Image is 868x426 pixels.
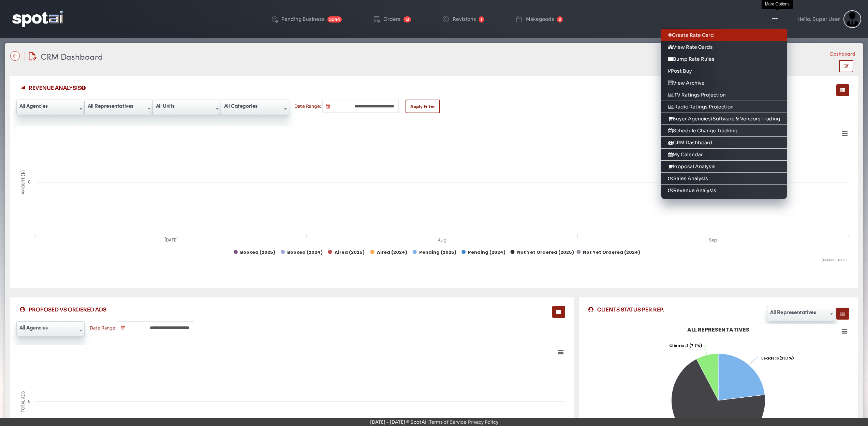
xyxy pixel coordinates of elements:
[221,100,289,111] span: All Categories
[687,326,749,334] tspan: All Representatives
[767,307,835,318] span: All Representatives
[406,100,440,113] button: Apply Filter
[517,249,574,255] tspan: Not Yet Ordered (2025)
[419,249,456,255] tspan: Pending (2025)
[436,4,489,34] a: Revisions 1
[661,29,787,41] a: Create Rate Card
[90,326,116,330] label: Date Range:
[383,17,401,21] div: Orders
[377,249,407,255] tspan: Aired (2024)
[367,4,416,34] a: Orders 13
[16,100,85,115] span: All Agencies
[797,17,840,21] div: Hello, Super User
[669,343,685,348] tspan: Clients
[792,12,792,27] img: line-1.svg
[20,170,26,194] tspan: AMOUNT ($)
[526,17,554,21] div: Makegoods
[28,398,31,404] tspan: 0
[661,101,787,113] a: Radio Ratings Projection
[661,89,787,101] a: TV Ratings Projection
[85,100,152,111] span: All Representatives
[294,104,321,108] label: Date Range:
[661,137,787,149] a: CRM Dashboard
[468,249,505,255] tspan: Pending (2024)
[19,84,89,91] span: REVENUE ANALYSIS
[661,185,787,196] a: Revenue Analysis
[221,100,289,115] span: All Categories
[281,17,325,21] div: Pending Business
[583,249,640,255] tspan: Not Yet Ordered (2024)
[661,173,787,185] a: Sales Analysis
[822,258,849,262] text: [DOMAIN_NAME]
[28,179,31,185] tspan: 0
[661,161,787,173] a: Proposal Analysis
[468,419,498,425] a: Privacy Policy
[29,52,36,60] img: edit-document.svg
[41,50,103,62] span: CRM Dashboard
[661,53,787,65] a: Bump Rate Rules
[767,306,835,321] span: All Representatives
[843,10,861,28] img: Sterling Cooper & Partners
[661,113,787,125] a: Buyer Agencies/Software & Vendors Trading
[661,77,787,89] a: View Archive
[240,249,275,255] tspan: Booked (2025)
[830,50,855,57] li: Dashboard
[509,4,568,34] a: Makegoods 2
[661,125,787,137] a: Schedule Change Tracking
[775,355,794,361] tspan: : 6 (23.1%)
[709,237,717,243] tspan: Sep
[429,419,466,425] a: Terms of Service
[153,100,221,111] span: All Units
[761,355,775,361] tspan: Leads
[453,17,476,21] div: Revisions
[265,4,347,34] a: Pending Business 5044
[334,249,364,255] tspan: Aired (2025)
[372,15,381,23] img: order-play.png
[661,41,787,53] a: View Rate Cards
[16,321,85,337] span: All Agencies
[19,306,106,313] span: PROPOSED VS ORDERED ADS
[403,16,411,23] span: 13
[287,249,323,255] tspan: Booked (2024)
[153,100,221,115] span: All Units
[557,16,563,23] span: 2
[479,16,484,23] span: 1
[20,391,26,412] tspan: Total Ads
[327,16,342,23] span: 5044
[17,322,84,333] span: All Agencies
[17,100,84,111] span: All Agencies
[164,237,178,243] tspan: [DATE]
[10,51,20,61] img: name-arrow-back-state-default-icon-true-icon-only-true-type.svg
[438,237,446,243] tspan: Aug
[587,306,664,313] span: CLIENTS STATUS PER REP.
[442,15,450,23] img: change-circle.png
[85,100,153,115] span: All Representatives
[24,52,25,60] img: line-12.svg
[270,15,279,23] img: deployed-code-history.png
[685,343,702,348] tspan: : 2 (7.7%)
[12,11,63,27] img: logo-reversed.png
[661,65,787,77] a: Post Buy
[661,149,787,161] a: My Calendar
